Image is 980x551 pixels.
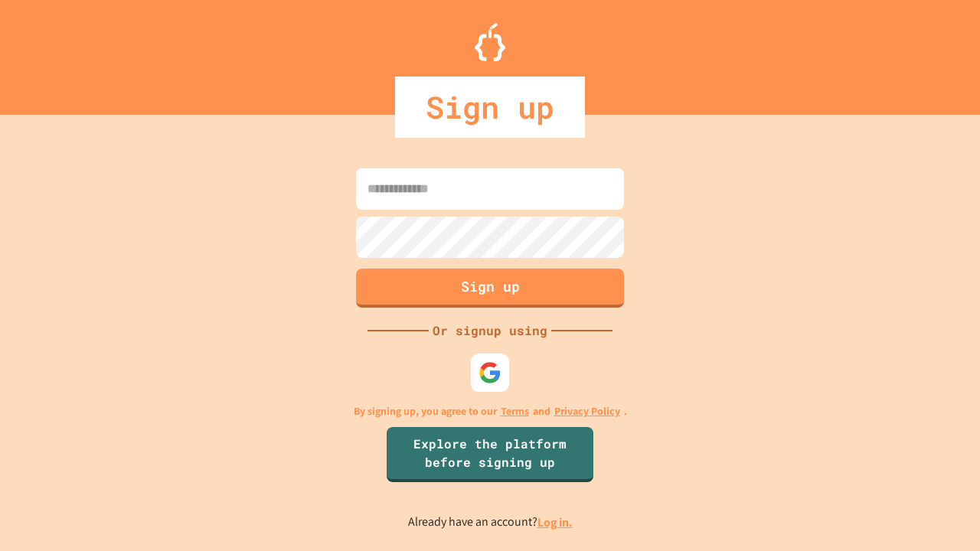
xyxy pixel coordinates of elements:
[429,321,551,340] div: Or signup using
[554,403,620,419] a: Privacy Policy
[501,403,529,419] a: Terms
[395,77,585,138] div: Sign up
[475,23,505,61] img: Logo.svg
[387,427,593,482] a: Explore the platform before signing up
[356,269,624,308] button: Sign up
[408,513,573,532] p: Already have an account?
[537,514,573,530] a: Log in.
[354,403,627,419] p: By signing up, you agree to our and .
[479,361,501,384] img: google-icon.svg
